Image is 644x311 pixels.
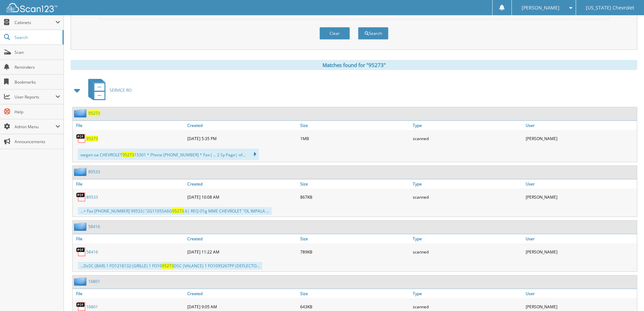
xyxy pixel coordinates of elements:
[522,6,559,10] span: [PERSON_NAME]
[524,179,637,188] a: User
[299,245,411,259] div: 789KB
[411,132,524,145] div: scanned
[73,179,186,188] a: File
[84,77,132,104] a: SERVICE RO
[73,289,186,298] a: File
[319,27,350,40] button: Clear
[86,249,98,255] a: 58416
[88,110,100,116] a: 95273
[78,149,259,160] div: wegen oa CHEVROLET 15301 * Phone [PHONE_NUMBER] * Fax ( ... 2 Sy Page| of...
[299,190,411,204] div: 867KB
[15,139,60,145] span: Announcements
[15,124,55,130] span: Admin Menu
[78,262,262,270] div: ...DsSC (BAR) 1 FO1218132 (GRILLE) 1 FO10 DSC (VALANCE) 1 FO1095267PP (DEFLECTO...
[15,94,55,100] span: User Reports
[74,222,88,231] img: folder2.png
[88,169,100,175] a: 89533
[86,136,98,141] a: 95273
[299,289,411,298] a: Size
[524,132,637,145] div: [PERSON_NAME]
[524,121,637,130] a: User
[411,121,524,130] a: Type
[186,234,299,243] a: Created
[110,87,132,93] span: SERVICE RO
[76,192,86,202] img: PDF.png
[15,109,60,115] span: Help
[78,207,272,215] div: ...+ Fax [PHONE_NUMBER] 99533|"2G1105SA6G .6| REQ O1g MME CHEVROLET "OL IMPALA ...
[86,194,98,200] a: 89533
[15,35,59,40] span: Search
[411,190,524,204] div: scanned
[358,27,388,40] button: Search
[299,121,411,130] a: Size
[186,121,299,130] a: Created
[172,208,184,214] span: 95273
[524,245,637,259] div: [PERSON_NAME]
[524,234,637,243] a: User
[74,109,88,117] img: folder2.png
[186,245,299,259] div: [DATE] 11:22 AM
[71,60,637,70] div: Matches found for "95273"
[15,79,60,85] span: Bookmarks
[7,3,57,12] img: scan123-logo-white.svg
[610,279,644,311] iframe: Chat Widget
[15,20,55,25] span: Cabinets
[186,190,299,204] div: [DATE] 10:08 AM
[186,179,299,188] a: Created
[586,6,634,10] span: [US_STATE] Chevrolet
[15,64,60,70] span: Reminders
[411,179,524,188] a: Type
[524,190,637,204] div: [PERSON_NAME]
[411,289,524,298] a: Type
[299,179,411,188] a: Size
[88,224,100,229] a: 58416
[186,132,299,145] div: [DATE] 5:35 PM
[299,234,411,243] a: Size
[76,247,86,257] img: PDF.png
[73,121,186,130] a: File
[76,133,86,143] img: PDF.png
[186,289,299,298] a: Created
[74,168,88,176] img: folder2.png
[162,263,174,269] span: 95273
[122,152,134,158] span: 95273
[299,132,411,145] div: 1MB
[86,304,98,310] a: 16801
[411,234,524,243] a: Type
[88,279,100,284] a: 16801
[411,245,524,259] div: scanned
[73,234,186,243] a: File
[74,277,88,286] img: folder2.png
[15,49,60,55] span: Scan
[524,289,637,298] a: User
